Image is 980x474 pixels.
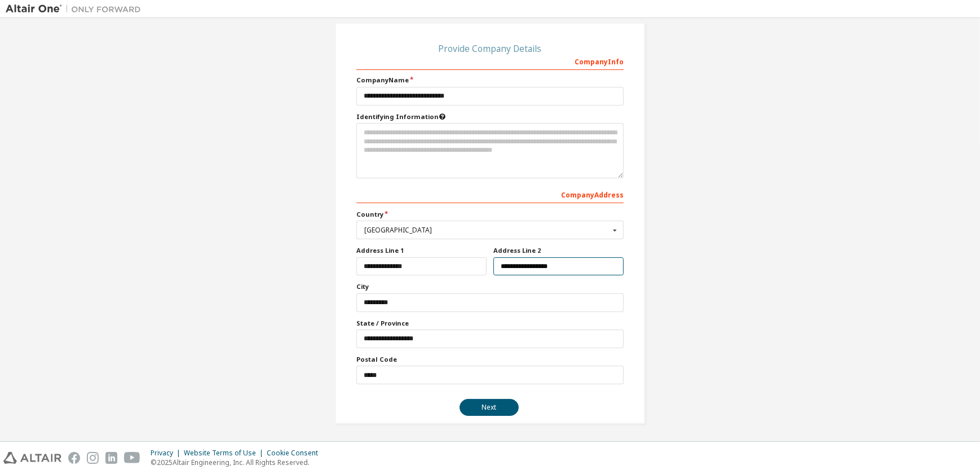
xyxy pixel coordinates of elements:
[356,246,487,255] label: Address Line 1
[3,452,61,464] img: altair_logo.svg
[356,45,624,52] div: Provide Company Details
[124,452,140,464] img: youtube.svg
[356,282,624,291] label: City
[356,112,624,121] label: Please provide any information that will help our support team identify your company. Email and n...
[356,76,624,85] label: Company Name
[184,449,267,458] div: Website Terms of Use
[356,210,624,219] label: Country
[87,452,99,464] img: instagram.svg
[267,449,325,458] div: Cookie Consent
[364,227,610,234] div: [GEOGRAPHIC_DATA]
[356,185,624,203] div: Company Address
[6,3,147,15] img: Altair One
[151,458,325,467] p: © 2025 Altair Engineering, Inc. All Rights Reserved.
[105,452,117,464] img: linkedin.svg
[356,355,624,364] label: Postal Code
[460,399,519,416] button: Next
[493,246,624,255] label: Address Line 2
[68,452,80,464] img: facebook.svg
[356,319,624,328] label: State / Province
[151,449,184,458] div: Privacy
[356,52,624,70] div: Company Info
